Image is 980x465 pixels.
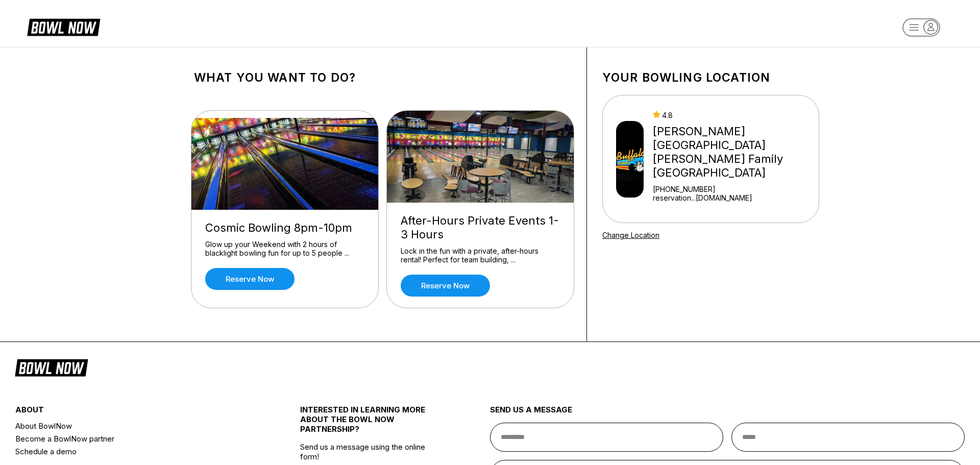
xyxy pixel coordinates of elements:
[653,185,815,193] div: [PHONE_NUMBER]
[653,193,815,202] a: reservation...[DOMAIN_NAME]
[401,247,560,264] div: Lock in the fun with a private, after-hours rental! Perfect for team building, ...
[653,125,815,180] div: [PERSON_NAME][GEOGRAPHIC_DATA] [PERSON_NAME] Family [GEOGRAPHIC_DATA]
[15,420,253,432] a: About BowlNow
[401,214,560,241] div: After-Hours Private Events 1-3 Hours
[653,111,815,119] div: 4.8
[401,275,490,297] a: Reserve now
[205,240,364,258] div: Glow up your Weekend with 2 hours of blacklight bowling fun for up to 5 people ...
[616,121,644,198] img: Buffaloe Lanes Mebane Family Bowling Center
[387,111,575,203] img: After-Hours Private Events 1-3 Hours
[205,268,295,290] a: Reserve now
[602,70,819,85] h1: Your bowling location
[602,231,659,239] a: Change Location
[490,405,965,423] div: send us a message
[15,432,253,445] a: Become a BowlNow partner
[300,405,443,442] div: INTERESTED IN LEARNING MORE ABOUT THE BOWL NOW PARTNERSHIP?
[205,221,364,235] div: Cosmic Bowling 8pm-10pm
[194,70,571,85] h1: What you want to do?
[15,445,253,458] a: Schedule a demo
[15,405,253,420] div: about
[191,118,379,210] img: Cosmic Bowling 8pm-10pm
